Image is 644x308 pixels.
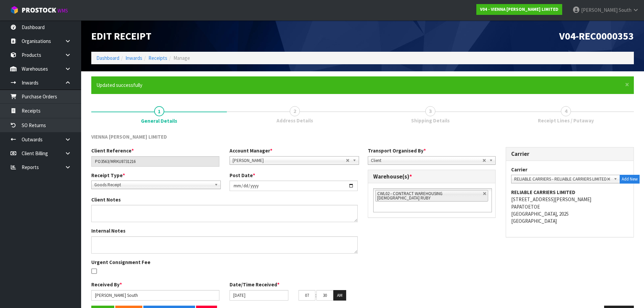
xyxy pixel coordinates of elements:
[148,55,167,61] a: Receipts
[10,6,19,14] img: cube-alt.png
[173,55,190,61] span: Manage
[96,55,119,61] a: Dashboard
[233,157,346,165] span: [PERSON_NAME]
[22,6,56,15] span: ProStock
[315,290,316,301] td: :
[94,181,212,189] span: Goods Receipt
[91,281,122,288] label: Received By
[619,7,631,13] span: South
[299,290,315,301] input: HH
[141,117,177,124] span: General Details
[91,156,219,167] input: Client Reference
[125,55,142,61] a: Inwards
[91,196,121,203] label: Client Notes
[476,4,562,15] a: V04 - VIENNA [PERSON_NAME] LIMITED
[290,106,300,116] span: 2
[511,189,575,195] strong: RELIABLE CARRIERS LIMITED
[91,259,150,266] label: Urgent Consignment Fee
[514,175,607,183] span: RELIABLE CARRIERS - RELIABLE CARRIERS LIMITED
[411,117,450,124] span: Shipping Details
[230,147,272,154] label: Account Manager
[154,106,164,116] span: 1
[511,166,527,173] label: Carrier
[230,290,288,301] input: Date/Time received
[277,117,313,124] span: Address Details
[371,157,483,165] span: Client
[377,191,443,201] span: CWL02 - CONTRACT WAREHOUSING [DEMOGRAPHIC_DATA] RUBY
[561,106,571,116] span: 4
[230,281,280,288] label: Date/Time Received
[559,29,634,42] span: V04-REC0000353
[511,151,628,157] h3: Carrier
[91,227,125,234] label: Internal Notes
[91,29,151,42] span: Edit Receipt
[230,172,255,179] label: Post Date
[96,82,142,88] span: Updated successfully
[625,80,629,89] span: ×
[91,147,134,154] label: Client Reference
[511,189,628,225] address: [STREET_ADDRESS][PERSON_NAME] PAPATOETOE [GEOGRAPHIC_DATA], 2025 [GEOGRAPHIC_DATA]
[368,147,426,154] label: Transport Organised By
[480,6,558,12] strong: V04 - VIENNA [PERSON_NAME] LIMITED
[538,117,594,124] span: Receipt Lines / Putaway
[316,290,333,301] input: MM
[620,175,640,184] button: Add New
[425,106,435,116] span: 3
[91,134,167,140] span: VIENNA [PERSON_NAME] LIMITED
[91,172,125,179] label: Receipt Type
[333,290,346,301] button: AM
[581,7,618,13] span: [PERSON_NAME]
[57,7,68,14] small: WMS
[373,173,491,180] h3: Warehouse(s)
